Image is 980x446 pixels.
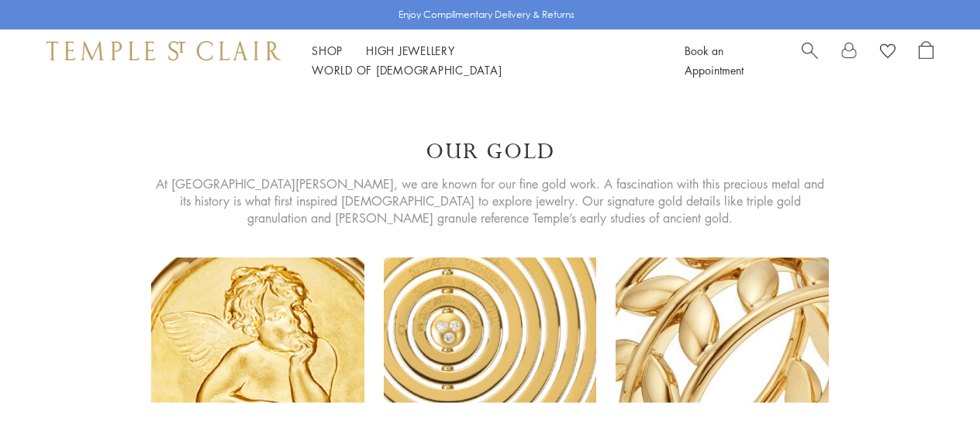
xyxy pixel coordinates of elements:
[151,175,829,226] span: At [GEOGRAPHIC_DATA][PERSON_NAME], we are known for our fine gold work. A fascination with this p...
[902,373,964,430] iframe: Gorgias live chat messenger
[366,43,455,58] a: High JewelleryHigh Jewellery
[312,43,343,58] a: ShopShop
[384,258,597,403] img: our-gold2_628x.png
[616,258,829,403] img: our-gold3_900x.png
[880,41,895,64] a: View Wishlist
[151,258,364,403] img: our-gold1_628x.png
[919,41,933,80] a: Open Shopping Bag
[802,41,818,80] a: Search
[426,138,555,166] h1: Our Gold
[312,41,650,80] nav: Main navigation
[47,41,281,60] img: Temple St. Clair
[399,7,575,22] p: Enjoy Complimentary Delivery & Returns
[312,62,502,78] a: World of [DEMOGRAPHIC_DATA]World of [DEMOGRAPHIC_DATA]
[685,43,744,78] a: Book an Appointment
